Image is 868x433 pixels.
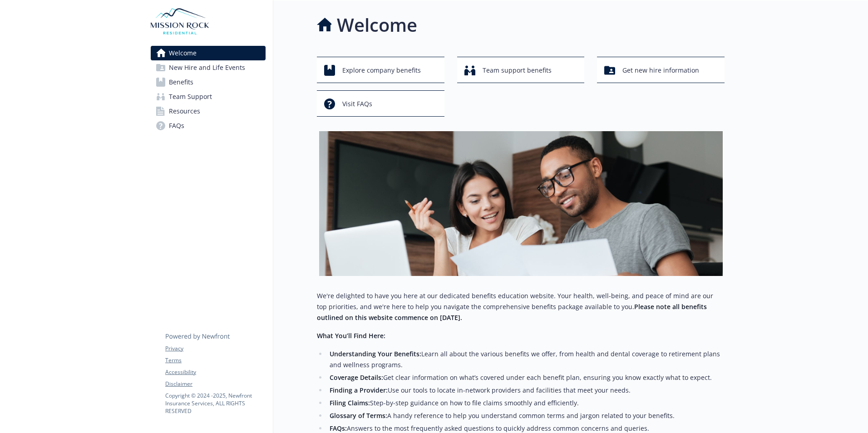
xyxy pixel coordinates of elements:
[457,57,585,83] button: Team support benefits
[169,75,193,89] span: Benefits
[151,104,266,118] a: Resources
[319,131,723,276] img: overview page banner
[165,344,265,353] a: Privacy
[151,60,266,75] a: New Hire and Life Events
[151,118,266,133] a: FAQs
[327,385,725,396] li: Use our tools to locate in-network providers and facilities that meet your needs.
[165,392,265,415] p: Copyright © 2024 - 2025 , Newfront Insurance Services, ALL RIGHTS RESERVED
[330,424,347,433] strong: FAQs:
[342,62,421,79] span: Explore company benefits
[169,46,197,60] span: Welcome
[165,356,265,364] a: Terms
[317,290,725,323] p: We're delighted to have you here at our dedicated benefits education website. Your health, well-b...
[169,60,245,75] span: New Hire and Life Events
[622,62,699,79] span: Get new hire information
[317,331,385,340] strong: What You’ll Find Here:
[327,398,725,408] li: Step-by-step guidance on how to file claims smoothly and efficiently.
[317,57,444,83] button: Explore company benefits
[151,89,266,104] a: Team Support
[330,349,421,358] strong: Understanding Your Benefits:
[151,46,266,60] a: Welcome
[169,89,212,104] span: Team Support
[597,57,725,83] button: Get new hire information
[169,118,184,133] span: FAQs
[169,104,200,118] span: Resources
[330,411,387,420] strong: Glossary of Terms:
[330,399,370,407] strong: Filing Claims:
[165,380,265,388] a: Disclaimer
[337,11,417,39] h1: Welcome
[317,90,444,117] button: Visit FAQs
[342,95,372,113] span: Visit FAQs
[483,62,552,79] span: Team support benefits
[327,349,725,370] li: Learn all about the various benefits we offer, from health and dental coverage to retirement plan...
[165,368,265,376] a: Accessibility
[327,410,725,421] li: A handy reference to help you understand common terms and jargon related to your benefits.
[151,75,266,89] a: Benefits
[330,386,388,394] strong: Finding a Provider:
[327,372,725,383] li: Get clear information on what’s covered under each benefit plan, ensuring you know exactly what t...
[330,373,383,382] strong: Coverage Details:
